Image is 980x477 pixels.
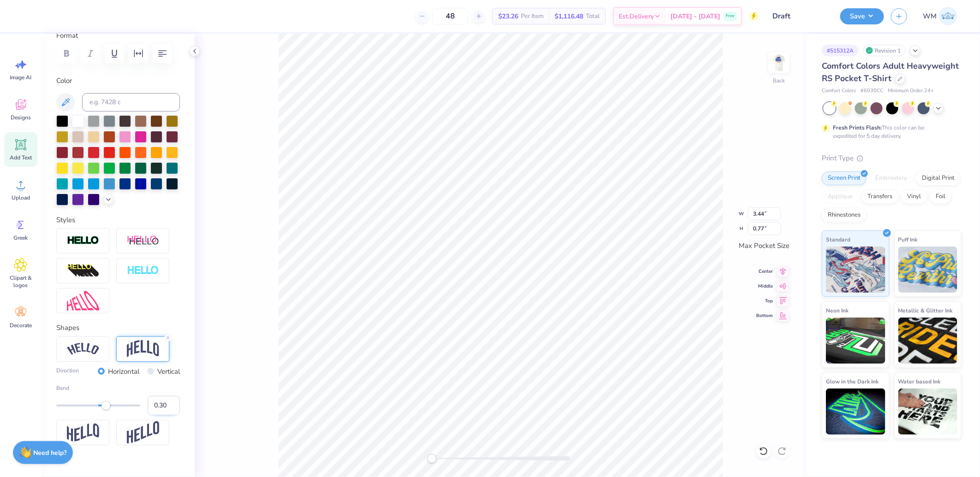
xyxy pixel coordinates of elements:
div: # 515312A [822,45,859,56]
img: Standard [826,247,885,293]
img: Arch [127,340,159,358]
a: WM [919,7,962,25]
img: Wilfredo Manabat [939,7,957,25]
div: Embroidery [869,171,913,185]
span: Middle [756,283,773,290]
img: Glow in the Dark Ink [826,389,885,435]
span: # 6030CC [860,87,883,95]
span: Puff Ink [898,235,918,244]
label: Shapes [56,323,79,333]
span: Est. Delivery [619,12,654,21]
span: Free [726,13,735,19]
div: Digital Print [916,171,961,185]
span: Top [756,297,773,305]
span: Per Item [521,12,544,21]
span: Comfort Colors Adult Heavyweight RS Pocket T-Shirt [822,60,959,84]
div: This color can be expedited for 5 day delivery. [833,124,946,140]
img: Shadow [127,235,159,247]
img: Arc [67,343,99,355]
strong: Fresh Prints Flash: [833,124,882,131]
div: Foil [930,190,951,204]
img: Flag [67,424,99,442]
span: Comfort Colors [822,87,856,95]
img: Stroke [67,236,99,246]
span: Designs [11,114,31,121]
div: Revision 1 [863,45,906,56]
div: Screen Print [822,171,866,185]
img: Water based Ink [898,389,958,435]
span: Bottom [756,312,773,319]
strong: Need help? [34,448,67,457]
input: e.g. 7428 c [82,93,180,112]
span: Decorate [10,322,32,329]
input: Untitled Design [765,7,833,25]
span: Standard [826,235,850,244]
img: Rise [127,421,159,444]
div: Transfers [861,190,898,204]
span: Neon Ink [826,306,849,315]
img: Free Distort [67,291,99,311]
img: Metallic & Glitter Ink [898,318,958,364]
img: Puff Ink [898,247,958,293]
span: WM [923,11,937,22]
span: Image AI [10,74,32,81]
img: Back [770,53,788,72]
img: 3D Illusion [67,264,99,278]
img: Negative Space [127,265,159,276]
span: $23.26 [498,12,518,21]
span: Add Text [10,154,32,161]
label: Format [56,30,180,41]
div: Print Type [822,153,962,164]
label: Styles [56,215,75,225]
span: Greek [14,234,28,241]
span: $1,116.48 [555,12,583,21]
span: [DATE] - [DATE] [670,12,720,21]
input: – – [432,8,468,24]
label: Direction [56,366,79,377]
button: Save [840,8,884,24]
span: Water based Ink [898,377,941,386]
div: Accessibility label [427,454,436,463]
span: Minimum Order: 24 + [888,87,934,95]
img: Neon Ink [826,318,885,364]
div: Accessibility label [101,401,110,410]
span: Metallic & Glitter Ink [898,306,953,315]
span: Clipart & logos [6,274,36,289]
div: Back [773,77,785,85]
span: Glow in the Dark Ink [826,377,878,386]
span: Upload [12,194,30,201]
label: Bend [56,384,180,392]
label: Color [56,76,180,86]
span: Total [586,12,600,21]
label: Vertical [157,366,180,377]
div: Applique [822,190,859,204]
div: Rhinestones [822,208,866,222]
div: Vinyl [901,190,927,204]
span: Center [756,268,773,275]
label: Horizontal [108,366,140,377]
